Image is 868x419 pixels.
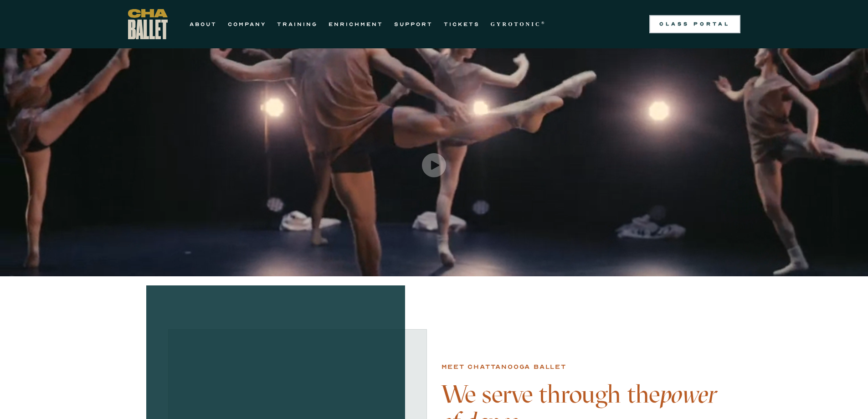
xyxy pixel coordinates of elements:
[329,19,383,30] a: ENRICHMENT
[491,21,541,27] strong: GYROTONIC
[394,19,433,30] a: SUPPORT
[128,9,168,39] a: home
[442,362,566,372] div: Meet chattanooga ballet
[491,19,546,30] a: GYROTONIC®
[277,19,318,30] a: TRAINING
[649,15,740,33] a: Class Portal
[541,21,546,25] sup: ®
[190,19,217,30] a: ABOUT
[655,21,735,28] div: Class Portal
[228,19,266,30] a: COMPANY
[444,19,480,30] a: TICKETS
